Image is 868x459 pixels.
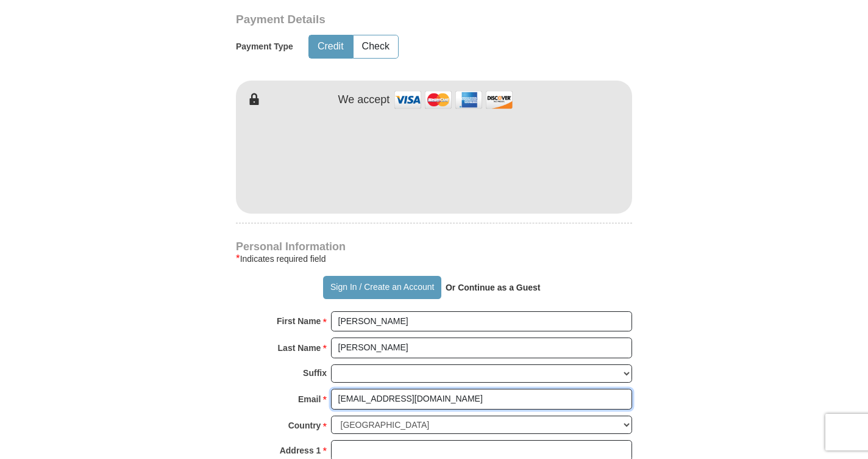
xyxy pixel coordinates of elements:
strong: Country [288,417,321,434]
div: Indicates required field [236,251,632,266]
strong: Or Continue as a Guest [446,283,541,292]
strong: Email [298,391,321,408]
img: credit cards accepted [393,87,514,113]
button: Credit [309,35,352,58]
h4: We accept [338,93,390,107]
h5: Payment Type [236,42,293,52]
h4: Personal Information [236,242,632,251]
strong: Suffix [303,364,327,381]
h3: Payment Details [236,13,547,27]
strong: Last Name [278,339,321,356]
button: Check [354,35,398,58]
strong: Address 1 [280,442,321,459]
strong: First Name [277,313,321,330]
button: Sign In / Create an Account [323,276,441,299]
